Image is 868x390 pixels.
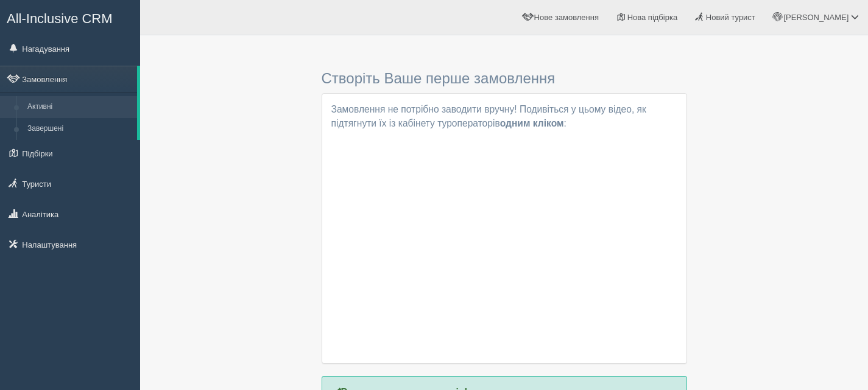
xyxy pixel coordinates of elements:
a: Активні [22,96,137,118]
p: Замовлення не потрібно заводити вручну! Подивіться у цьому відео, як підтягнути їх із кабінету ту... [331,103,677,131]
span: Нове замовлення [534,13,599,22]
a: All-Inclusive CRM [1,1,139,34]
span: Новий турист [706,13,755,22]
b: одним кліком [500,118,564,128]
a: Завершені [22,118,137,140]
h3: Створіть Ваше перше замовлення [322,71,687,86]
span: [PERSON_NAME] [783,13,849,22]
span: All-Inclusive CRM [7,11,113,26]
span: Нова підбірка [627,13,678,22]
